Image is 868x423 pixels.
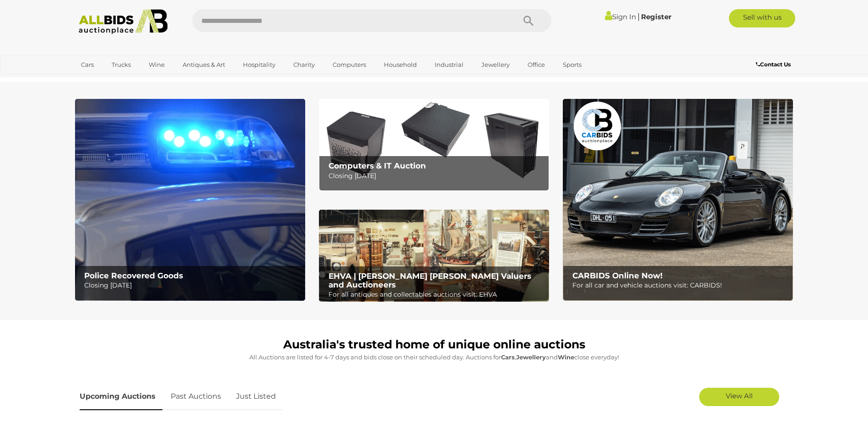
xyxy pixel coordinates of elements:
[80,352,789,363] p: All Auctions are listed for 4-7 days and bids close on their scheduled day. Auctions for , and cl...
[572,280,788,291] p: For all car and vehicle auctions visit: CARBIDS!
[287,57,321,72] a: Charity
[572,271,663,280] b: CARBIDS Online Now!
[522,57,551,72] a: Office
[605,12,636,21] a: Sign In
[164,383,228,410] a: Past Auctions
[729,9,795,27] a: Sell with us
[726,391,753,400] span: View All
[229,383,283,410] a: Just Listed
[319,99,549,191] a: Computers & IT Auction Computers & IT Auction Closing [DATE]
[327,57,372,72] a: Computers
[75,57,100,72] a: Cars
[329,170,544,182] p: Closing [DATE]
[80,383,162,410] a: Upcoming Auctions
[506,9,551,32] button: Search
[563,99,793,301] a: CARBIDS Online Now! CARBIDS Online Now! For all car and vehicle auctions visit: CARBIDS!
[75,99,305,301] img: Police Recovered Goods
[237,57,281,72] a: Hospitality
[329,161,426,170] b: Computers & IT Auction
[74,9,173,34] img: Allbids.com.au
[756,61,791,68] b: Contact Us
[329,271,531,289] b: EHVA | [PERSON_NAME] [PERSON_NAME] Valuers and Auctioneers
[177,57,231,72] a: Antiques & Art
[143,57,171,72] a: Wine
[329,289,544,300] p: For all antiques and collectables auctions visit: EHVA
[699,388,779,406] a: View All
[429,57,469,72] a: Industrial
[75,99,305,301] a: Police Recovered Goods Police Recovered Goods Closing [DATE]
[516,353,546,361] strong: Jewellery
[80,338,789,351] h1: Australia's trusted home of unique online auctions
[475,57,516,72] a: Jewellery
[319,99,549,191] img: Computers & IT Auction
[637,11,640,22] span: |
[641,12,671,21] a: Register
[378,57,423,72] a: Household
[106,57,137,72] a: Trucks
[501,353,515,361] strong: Cars
[84,271,183,280] b: Police Recovered Goods
[558,353,574,361] strong: Wine
[319,210,549,302] img: EHVA | Evans Hastings Valuers and Auctioneers
[557,57,588,72] a: Sports
[75,72,152,87] a: [GEOGRAPHIC_DATA]
[563,99,793,301] img: CARBIDS Online Now!
[84,280,300,291] p: Closing [DATE]
[319,210,549,302] a: EHVA | Evans Hastings Valuers and Auctioneers EHVA | [PERSON_NAME] [PERSON_NAME] Valuers and Auct...
[756,60,793,70] a: Contact Us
